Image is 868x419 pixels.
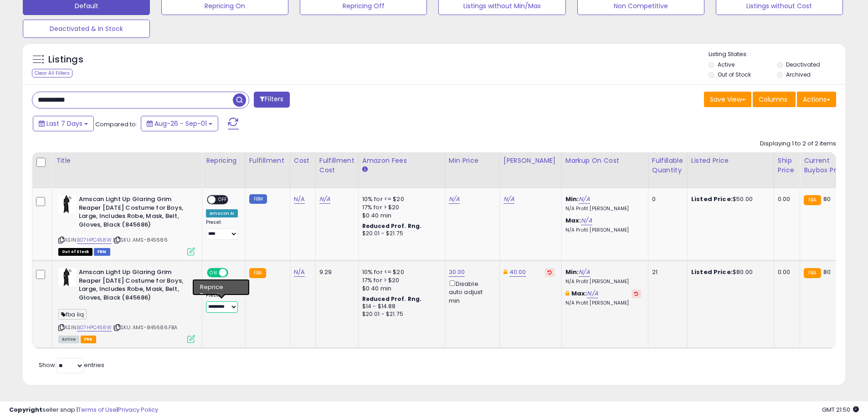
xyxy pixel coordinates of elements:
span: All listings that are currently out of stock and unavailable for purchase on Amazon [58,248,92,256]
strong: Copyright [9,405,42,414]
small: Amazon Fees. [362,166,368,174]
div: Amazon Fees [362,156,441,166]
img: 3143Q+iwjAL._SL40_.jpg [58,268,77,286]
div: 17% for > $20 [362,276,438,285]
span: OFF [227,269,241,277]
div: Title [56,156,198,166]
div: Min Price [449,156,496,166]
div: [PERSON_NAME] [503,156,558,166]
small: FBA [804,195,821,205]
div: Fulfillment Cost [319,156,354,175]
div: Preset: [206,292,238,313]
div: Win BuyBox [206,282,238,290]
div: 21 [652,268,680,276]
a: N/A [449,195,460,204]
small: FBM [249,194,267,204]
div: 0 [652,195,680,203]
div: $20.01 - $21.75 [362,230,438,238]
div: Fulfillable Quantity [652,156,683,175]
div: Current Buybox Price [804,156,851,175]
div: 17% for > $20 [362,203,438,212]
div: $80.00 [691,268,767,276]
p: N/A Profit [PERSON_NAME] [565,300,641,306]
span: All listings currently available for purchase on Amazon [58,336,79,343]
div: seller snap | | [9,406,158,414]
div: Listed Price [691,156,770,166]
a: N/A [319,195,330,204]
a: N/A [294,195,305,204]
div: 9.29 [319,268,351,276]
a: Terms of Use [78,405,117,414]
b: Reduced Prof. Rng. [362,222,422,230]
span: ON [208,269,219,277]
small: FBA [249,268,266,278]
b: Min: [565,195,579,203]
div: $0.40 min [362,285,438,293]
b: Reduced Prof. Rng. [362,295,422,303]
span: FBM [94,248,110,256]
div: ASIN: [58,195,195,254]
div: Disable auto adjust min [449,279,493,305]
p: N/A Profit [PERSON_NAME] [565,227,641,233]
div: Cost [294,156,312,166]
div: 10% for <= $20 [362,195,438,203]
b: Min: [565,268,579,276]
span: OFF [216,196,230,204]
span: FBA [81,336,96,343]
small: FBA [804,268,821,278]
b: Max: [571,289,587,298]
div: $14 - $14.88 [362,303,438,310]
b: Amscan Light Up Glaring Grim Reaper [DATE] Costume for Boys, Large, Includes Robe, Mask, Belt, Gl... [79,195,190,231]
div: $0.40 min [362,212,438,220]
div: 0.00 [778,268,793,276]
p: N/A Profit [PERSON_NAME] [565,279,641,285]
span: 80 [823,268,831,276]
div: 10% for <= $20 [362,268,438,276]
a: Privacy Policy [118,405,158,414]
div: $20.01 - $21.75 [362,310,438,318]
p: N/A Profit [PERSON_NAME] [565,206,641,212]
a: N/A [579,268,590,277]
div: Preset: [206,219,238,240]
div: $50.00 [691,195,767,203]
span: | SKU: AMS-845686.FBA [113,324,178,331]
a: N/A [503,195,514,204]
div: Markup on Cost [565,156,644,166]
div: ASIN: [58,268,195,342]
b: Listed Price: [691,268,733,276]
span: 80 [823,195,831,203]
span: Show: entries [39,361,104,369]
img: 3143Q+iwjAL._SL40_.jpg [58,195,77,213]
a: N/A [581,216,592,225]
a: 40.00 [509,268,526,277]
div: Ship Price [778,156,796,175]
span: fba liq [58,309,87,320]
a: N/A [294,268,305,277]
b: Listed Price: [691,195,733,203]
div: Repricing [206,156,241,166]
b: Amscan Light Up Glaring Grim Reaper [DATE] Costume for Boys, Large, Includes Robe, Mask, Belt, Gl... [79,268,190,304]
span: | SKU: AMS-845686 [113,236,168,243]
div: 0.00 [778,195,793,203]
a: N/A [587,289,598,298]
th: The percentage added to the cost of goods (COGS) that forms the calculator for Min & Max prices. [561,152,648,188]
div: Fulfillment [249,156,286,166]
div: Displaying 1 to 2 of 2 items [760,140,836,148]
div: Amazon AI [206,209,238,217]
a: B07HPC458W [77,236,112,244]
a: B07HPC458W [77,324,112,331]
a: N/A [579,195,590,204]
a: 30.00 [449,268,465,277]
span: 2025-09-9 21:50 GMT [822,405,859,414]
b: Max: [565,216,581,225]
